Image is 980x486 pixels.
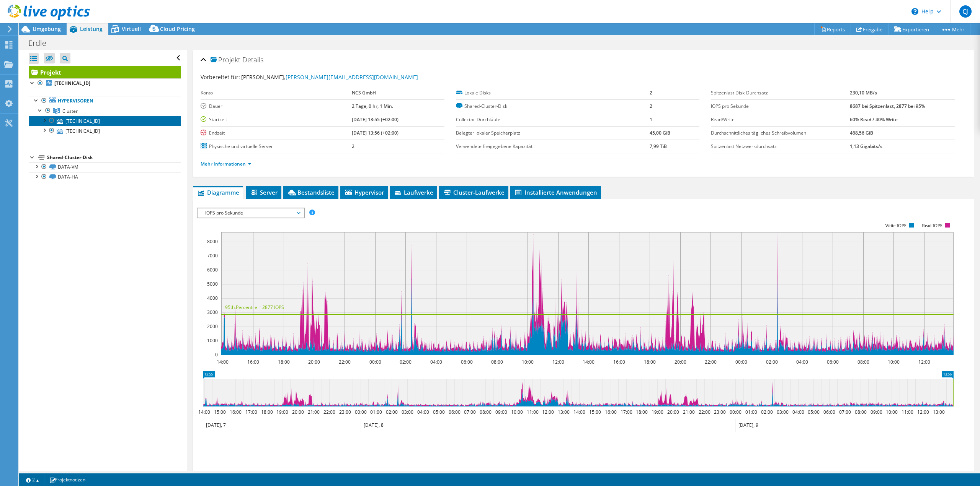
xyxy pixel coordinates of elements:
[850,103,925,109] b: 8687 bei Spitzenlast, 2877 bei 95%
[62,108,78,114] span: Cluster
[339,409,351,415] text: 23:00
[29,106,181,116] a: Cluster
[286,73,418,81] a: [PERSON_NAME][EMAIL_ADDRESS][DOMAIN_NAME]
[352,103,393,109] b: 2 Tage, 0 hr, 1 Min.
[456,102,650,110] label: Shared-Cluster-Disk
[792,409,804,415] text: 04:00
[245,409,257,415] text: 17:00
[430,359,442,365] text: 04:00
[352,130,399,136] b: [DATE] 13:56 (+02:00)
[552,359,564,365] text: 12:00
[344,189,384,196] span: Hypervisor
[766,359,778,365] text: 02:00
[583,359,595,365] text: 14:00
[652,409,663,415] text: 19:00
[589,409,601,415] text: 15:00
[54,80,90,86] b: [TECHNICAL_ID]
[292,409,304,415] text: 20:00
[25,39,58,47] h1: Erdle
[711,116,849,124] label: Read/Write
[29,96,181,106] a: Hypervisoren
[683,409,695,415] text: 21:00
[839,409,851,415] text: 07:00
[402,409,413,415] text: 03:00
[21,475,44,484] a: 2
[29,162,181,172] a: DATA-VM
[323,409,335,415] text: 22:00
[885,223,906,228] text: Write IOPS
[276,409,288,415] text: 19:00
[711,143,849,150] label: Spitzenlast Netzwerkdurchsatz
[456,143,650,150] label: Verwendete freigegebene Kapazität
[796,359,808,365] text: 04:00
[917,409,929,415] text: 12:00
[922,223,943,228] text: Read IOPS
[514,189,597,196] span: Installierte Anwendungen
[480,409,492,415] text: 08:00
[650,89,652,96] b: 2
[918,359,930,365] text: 12:00
[461,359,473,365] text: 06:00
[207,337,218,344] text: 1000
[352,143,354,150] b: 2
[675,359,686,365] text: 20:00
[933,409,945,415] text: 13:00
[225,304,284,310] text: 95th Percentile = 2877 IOPS
[339,359,351,365] text: 22:00
[730,409,742,415] text: 00:00
[850,89,877,96] b: 230,10 MB/s
[201,102,352,110] label: Dauer
[122,25,141,33] span: Virtuell
[80,25,103,33] span: Leistung
[888,23,935,35] a: Exportieren
[711,102,849,110] label: IOPS pro Sekunde
[352,116,399,123] b: [DATE] 13:55 (+02:00)
[160,25,195,33] span: Cloud Pricing
[308,359,320,365] text: 20:00
[491,359,503,365] text: 08:00
[449,409,461,415] text: 06:00
[558,409,570,415] text: 13:00
[456,116,650,124] label: Collector-Durchläufe
[871,409,882,415] text: 09:00
[369,359,381,365] text: 00:00
[261,409,273,415] text: 18:00
[247,359,259,365] text: 16:00
[370,409,382,415] text: 01:00
[850,143,882,150] b: 1,13 Gigabits/s
[745,409,757,415] text: 01:00
[207,323,218,330] text: 2000
[250,189,278,196] span: Server
[855,409,867,415] text: 08:00
[851,23,889,35] a: Freigabe
[198,409,210,415] text: 14:00
[935,23,970,35] a: Mehr
[814,23,851,35] a: Reports
[443,189,505,196] span: Cluster-Laufwerke
[400,359,412,365] text: 02:00
[197,469,308,484] h2: Erweiterte Diagramm-Steuerung
[464,409,476,415] text: 07:00
[201,116,352,124] label: Startzeit
[207,252,218,259] text: 7000
[211,56,240,64] span: Projekt
[711,89,849,97] label: Spitzenlast Disk-Durchsatz
[650,143,667,150] b: 7,99 TiB
[287,189,335,196] span: Bestandsliste
[644,359,656,365] text: 18:00
[888,359,900,365] text: 10:00
[522,359,534,365] text: 10:00
[605,409,617,415] text: 16:00
[29,78,181,88] a: [TECHNICAL_ID]
[823,409,835,415] text: 06:00
[33,25,61,33] span: Umgebung
[215,351,218,358] text: 0
[214,409,226,415] text: 15:00
[542,409,554,415] text: 12:00
[959,5,972,18] span: CJ
[621,409,632,415] text: 17:00
[201,129,352,137] label: Endzeit
[207,267,218,273] text: 6000
[495,409,507,415] text: 09:00
[886,409,898,415] text: 10:00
